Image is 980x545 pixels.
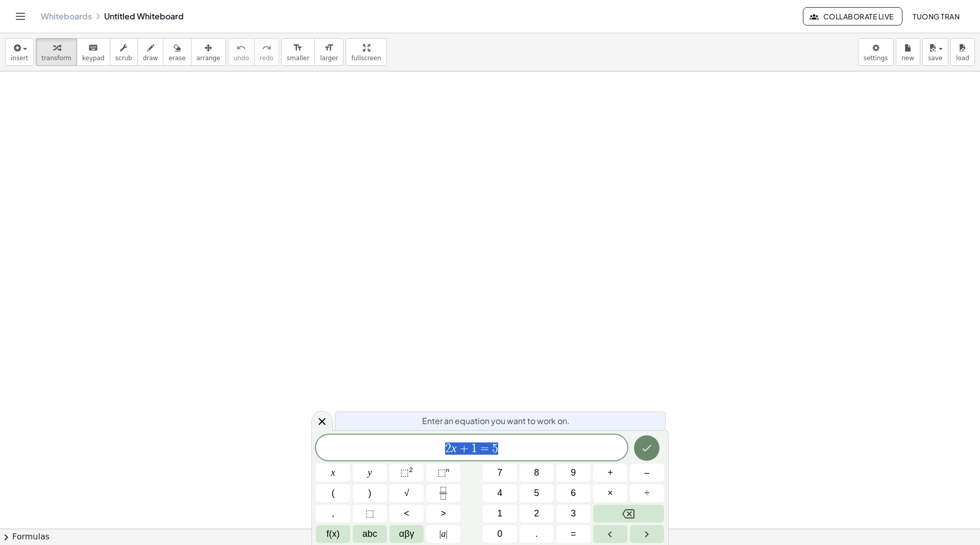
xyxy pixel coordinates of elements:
[956,55,969,62] span: load
[426,464,460,482] button: Superscript
[369,486,372,500] span: )
[901,55,914,62] span: new
[426,484,460,502] button: Fraction
[353,484,387,502] button: )
[389,505,424,523] button: Less than
[457,442,472,455] span: +
[228,38,255,66] button: undoundo
[11,55,28,62] span: insert
[607,486,613,500] span: ×
[858,38,894,66] button: settings
[82,55,105,62] span: keypad
[922,38,948,66] button: save
[281,38,315,66] button: format_sizesmaller
[446,529,448,539] span: |
[163,38,191,66] button: erase
[368,466,372,480] span: y
[497,527,502,541] span: 0
[324,42,334,54] i: format_size
[191,38,226,66] button: arrange
[137,38,164,66] button: draw
[5,38,34,66] button: insert
[483,525,517,543] button: 0
[409,466,413,474] sup: 2
[520,464,554,482] button: 8
[556,464,591,482] button: 9
[534,486,539,500] span: 5
[497,486,502,500] span: 4
[556,505,591,523] button: 3
[950,38,975,66] button: load
[439,527,448,541] span: a
[497,507,502,521] span: 1
[353,505,387,523] button: Placeholder
[389,484,424,502] button: Square root
[197,55,220,62] span: arrange
[12,8,29,24] button: Toggle navigation
[168,55,185,62] span: erase
[426,525,460,543] button: Absolute value
[803,7,902,26] button: Collaborate Live
[389,464,424,482] button: Squared
[645,486,650,500] span: ÷
[593,464,627,482] button: Plus
[483,505,517,523] button: 1
[520,484,554,502] button: 5
[520,505,554,523] button: 2
[332,507,334,521] span: ,
[520,525,554,543] button: .
[630,525,664,543] button: Right arrow
[88,42,98,54] i: keyboard
[404,486,409,500] span: √
[913,12,960,21] span: tuong tran
[254,38,279,66] button: redoredo
[353,525,387,543] button: Alphabet
[346,38,386,66] button: fullscreen
[896,38,920,66] button: new
[36,38,77,66] button: transform
[351,55,381,62] span: fullscreen
[287,55,309,62] span: smaller
[426,505,460,523] button: Greater than
[353,464,387,482] button: y
[864,55,888,62] span: settings
[571,527,576,541] span: =
[143,55,158,62] span: draw
[535,527,538,541] span: .
[812,12,893,21] span: Collaborate Live
[332,486,335,500] span: (
[400,467,409,478] span: ⬚
[571,486,576,500] span: 6
[571,466,576,480] span: 9
[115,55,132,62] span: scrub
[262,42,272,54] i: redo
[439,529,442,539] span: |
[331,466,335,480] span: x
[593,525,627,543] button: Left arrow
[571,507,576,521] span: 3
[236,42,246,54] i: undo
[904,7,968,26] button: tuong tran
[634,435,659,461] button: Done
[644,466,649,480] span: –
[446,466,450,474] sup: n
[630,464,664,482] button: Minus
[451,441,457,455] var: x
[316,484,350,502] button: (
[404,507,409,521] span: <
[593,505,664,523] button: Backspace
[320,55,338,62] span: larger
[534,507,539,521] span: 2
[399,527,414,541] span: αβγ
[316,525,350,543] button: Functions
[556,525,591,543] button: Equals
[260,55,274,62] span: redo
[492,442,498,455] span: 5
[928,55,942,62] span: save
[630,484,664,502] button: Divide
[316,505,350,523] button: ,
[440,507,446,521] span: >
[534,466,539,480] span: 8
[483,464,517,482] button: 7
[110,38,138,66] button: scrub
